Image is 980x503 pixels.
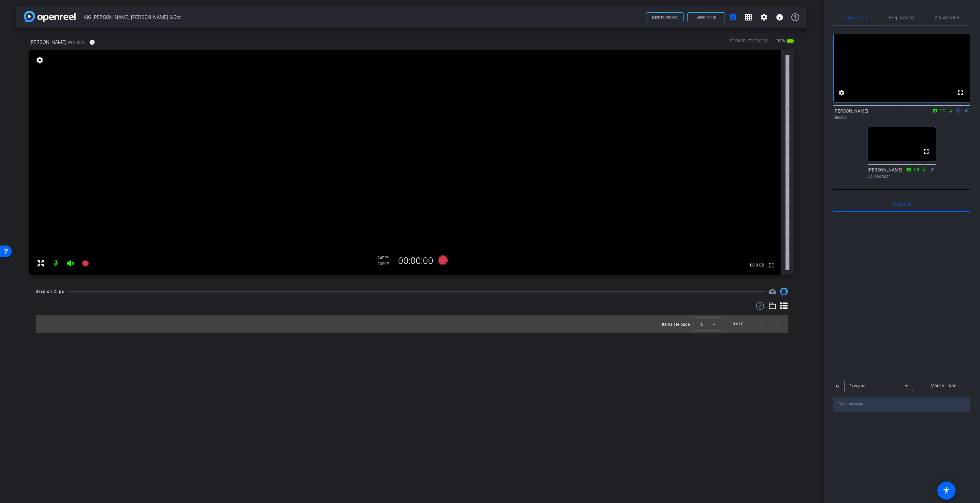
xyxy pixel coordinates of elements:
[843,15,868,20] span: Participants
[68,40,84,45] span: iPhone 13
[733,321,743,327] div: 0 of 0
[935,15,960,20] span: Adjustments
[36,288,64,295] div: Session Clips
[769,288,776,295] span: Destinations for your clips
[838,89,845,97] mat-icon: settings
[760,13,768,21] mat-icon: settings
[868,173,936,179] div: Collaborator
[868,167,936,179] div: [PERSON_NAME]
[662,321,691,328] div: Items per page:
[833,382,840,390] div: To:
[697,15,716,20] span: Send invite
[646,12,684,22] button: Back to project
[29,39,66,46] span: [PERSON_NAME]
[378,255,394,261] div: 24
[745,261,767,269] span: 103.8 GB
[382,256,389,260] span: FPS
[943,487,950,495] mat-icon: accessibility
[833,115,970,120] div: Director
[767,261,775,269] mat-icon: fullscreen
[775,36,786,46] span: 100%
[652,15,678,20] span: Back to project
[687,12,725,22] button: Send invite
[955,107,962,113] mat-icon: flip
[89,39,95,45] mat-icon: info
[786,37,794,45] mat-icon: battery_std
[730,38,768,48] div: ROOM ID: 738720832
[754,316,770,332] button: Previous page
[849,384,867,388] span: Everyone
[957,89,964,97] mat-icon: fullscreen
[770,316,785,332] button: Next page
[84,11,642,24] span: AIG [PERSON_NAME] [PERSON_NAME] 6-Oct
[922,148,930,156] mat-icon: fullscreen
[35,56,44,64] mat-icon: settings
[729,13,737,21] mat-icon: account_box
[893,202,911,206] span: Everyone
[917,380,971,392] button: Mark all read
[394,255,438,266] div: 00:00:00
[888,15,915,20] span: Teleprompter
[776,13,784,21] mat-icon: info
[24,11,76,22] img: app-logo
[833,108,970,120] div: [PERSON_NAME]
[780,288,788,295] img: Session clips
[378,261,394,266] div: 1080P
[744,13,752,21] mat-icon: grid_on
[769,288,776,295] mat-icon: cloud_upload
[930,382,957,389] span: Mark all read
